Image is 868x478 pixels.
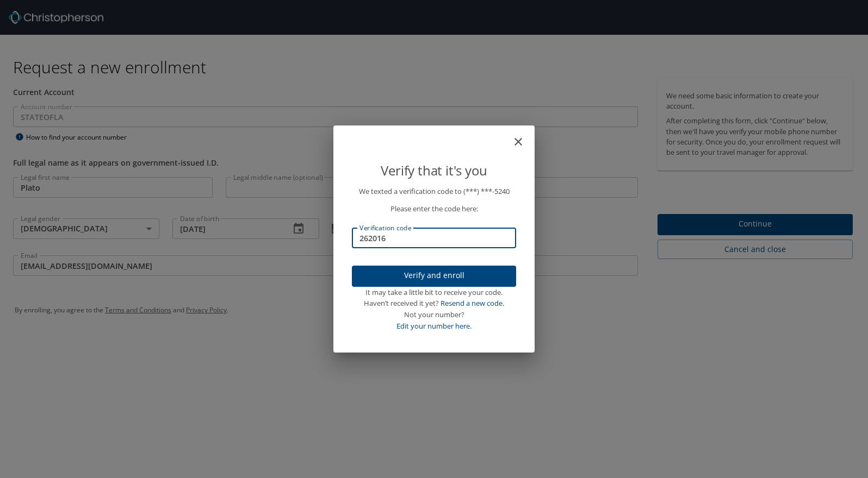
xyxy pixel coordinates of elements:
[396,321,472,331] a: Edit your number here.
[352,160,516,181] p: Verify that it's you
[352,186,516,197] p: We texted a verification code to (***) ***- 5240
[352,298,516,309] div: Haven’t received it yet?
[352,203,516,215] p: Please enter the code here:
[352,266,516,287] button: Verify and enroll
[517,130,530,143] button: close
[352,309,516,320] div: Not your number?
[441,298,504,308] a: Resend a new code.
[352,287,516,298] div: It may take a little bit to receive your code.
[361,269,507,282] span: Verify and enroll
